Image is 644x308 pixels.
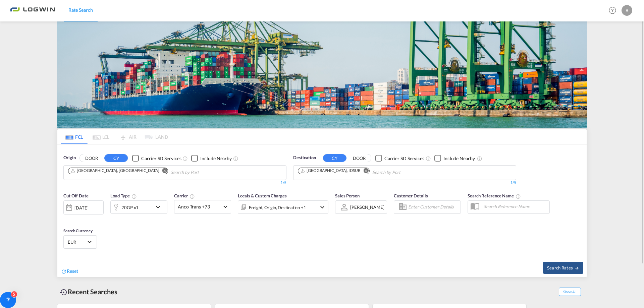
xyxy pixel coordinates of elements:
div: Recent Searches [57,284,120,299]
div: icon-refreshReset [61,268,78,275]
span: Destination [293,155,316,161]
md-icon: icon-information-outline [131,194,137,199]
span: Help [607,5,618,16]
input: Chips input. [171,167,234,178]
div: Press delete to remove this chip. [70,168,160,174]
md-chips-wrap: Chips container. Use arrow keys to select chips. [67,166,237,178]
md-pagination-wrapper: Use the left and right arrow keys to navigate between tabs [61,129,168,144]
md-icon: Unchecked: Ignores neighbouring ports when fetching rates.Checked : Includes neighbouring ports w... [233,156,238,161]
md-icon: Your search will be saved by the below given name [516,194,521,199]
img: bild-fuer-ratentool.png [57,21,587,128]
md-icon: The selected Trucker/Carrierwill be displayed in the rate results If the rates are from another f... [190,194,195,199]
span: Reset [67,268,78,274]
div: 1/5 [293,180,516,186]
span: Search Rates [547,265,579,270]
div: 1/5 [63,180,286,186]
span: Load Type [110,193,137,198]
div: [DATE] [63,200,104,214]
button: DOOR [80,155,103,162]
button: Search Ratesicon-arrow-right [543,262,583,274]
div: [PERSON_NAME] [350,204,384,210]
md-select: Select Currency: € EUREuro [67,237,93,247]
md-checkbox: Checkbox No Ink [434,155,475,162]
md-tab-item: FCL [61,129,88,144]
div: Include Nearby [443,155,475,162]
div: Carrier SD Services [141,155,181,162]
div: Press delete to remove this chip. [300,168,362,174]
md-icon: icon-arrow-right [575,266,579,270]
input: Enter Customer Details [408,202,459,212]
div: Include Nearby [200,155,232,162]
md-select: Sales Person: Benjamin Bonhard [350,202,385,212]
div: Freight Origin Destination Factory Stuffingicon-chevron-down [238,200,328,214]
button: DOOR [347,155,371,162]
div: Carrier SD Services [384,155,424,162]
span: EUR [68,239,87,245]
span: Locals & Custom Charges [238,193,287,198]
div: Help [607,5,622,17]
md-checkbox: Checkbox No Ink [375,155,424,162]
button: Remove [359,168,369,175]
md-icon: icon-chevron-down [154,203,165,211]
div: 20GP x1icon-chevron-down [110,200,167,214]
md-icon: icon-refresh [61,268,67,274]
md-checkbox: Checkbox No Ink [132,155,181,162]
input: Search Reference Name [480,201,549,211]
button: CY [104,154,128,162]
button: CY [323,154,346,162]
md-icon: Unchecked: Search for CY (Container Yard) services for all selected carriers.Checked : Search for... [426,156,431,161]
img: bc73a0e0d8c111efacd525e4c8ad7d32.png [10,3,55,18]
md-datepicker: Select [63,213,68,223]
span: Carrier [174,193,195,198]
span: Sales Person [335,193,360,198]
input: Chips input. [372,167,436,178]
md-icon: Unchecked: Search for CY (Container Yard) services for all selected carriers.Checked : Search for... [182,156,188,161]
md-icon: icon-chevron-down [318,203,326,211]
span: Show All [559,288,581,296]
span: Cut Off Date [63,193,89,198]
md-icon: icon-backup-restore [60,288,68,296]
div: B [622,5,632,16]
div: Surabaya, IDSUB [300,168,361,174]
span: Anco Trans +73 [178,203,221,210]
span: Search Reference Name [468,193,521,198]
span: Customer Details [394,193,428,198]
div: 20GP x1 [121,203,139,212]
md-checkbox: Checkbox No Ink [191,155,232,162]
span: Origin [63,155,75,161]
md-chips-wrap: Chips container. Use arrow keys to select chips. [297,166,439,178]
button: Remove [158,168,168,175]
div: OriginDOOR CY Checkbox No InkUnchecked: Search for CY (Container Yard) services for all selected ... [57,144,587,277]
span: Search Currency [63,228,93,233]
span: Rate Search [68,7,93,13]
div: Hamburg, DEHAM [70,168,159,174]
div: Freight Origin Destination Factory Stuffing [249,203,306,212]
md-icon: Unchecked: Ignores neighbouring ports when fetching rates.Checked : Includes neighbouring ports w... [477,156,482,161]
div: [DATE] [74,205,88,211]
